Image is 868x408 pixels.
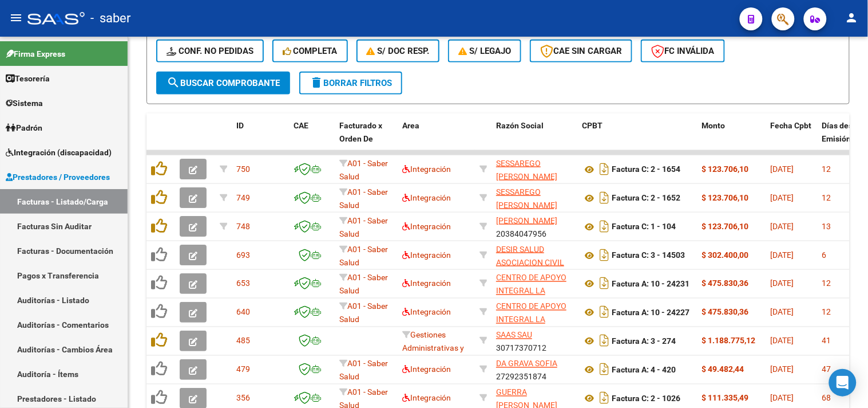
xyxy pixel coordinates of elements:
span: Integración [402,222,451,231]
strong: $ 1.188.775,12 [702,336,756,346]
span: A01 - Saber Salud [339,216,388,238]
span: 12 [822,164,831,174]
button: Conf. no pedidas [156,40,264,62]
div: 20384047956 [496,214,573,238]
span: 693 [236,250,250,260]
div: 30716231107 [496,272,573,296]
span: Tesorería [6,72,50,85]
datatable-header-cell: Fecha Cpbt [766,113,818,164]
i: Descargar documento [597,217,612,236]
span: CENTRO DE APOYO INTEGRAL LA HUELLA SRL [496,273,566,309]
span: [DATE] [771,279,794,288]
span: A01 - Saber Salud [339,359,388,382]
mat-icon: menu [9,11,23,25]
strong: Factura C: 2 - 1026 [612,394,680,403]
span: ID [236,121,244,130]
span: 653 [236,279,250,288]
span: - saber [90,6,130,31]
span: Firma Express [6,48,65,60]
button: Borrar Filtros [299,72,402,95]
div: 27292351874 [496,358,573,382]
strong: $ 123.706,10 [702,193,749,202]
span: [DATE] [771,222,794,231]
strong: Factura C: 2 - 1652 [612,194,680,203]
strong: Factura A: 10 - 24231 [612,280,689,289]
span: A01 - Saber Salud [339,302,388,324]
datatable-header-cell: Razón Social [492,113,577,164]
strong: Factura A: 10 - 24227 [612,308,689,317]
datatable-header-cell: CAE [289,113,335,164]
strong: Factura C: 1 - 104 [612,222,676,232]
strong: $ 302.400,00 [702,250,749,260]
span: SESSAREGO [PERSON_NAME] [496,159,557,181]
i: Descargar documento [597,332,612,350]
datatable-header-cell: CPBT [577,113,697,164]
datatable-header-cell: Area [398,113,475,164]
div: 30714709344 [496,243,573,267]
span: 750 [236,164,250,174]
span: A01 - Saber Salud [339,245,388,267]
span: 6 [822,250,827,260]
span: Padrón [6,121,42,134]
datatable-header-cell: Monto [697,113,766,164]
span: 640 [236,308,250,317]
button: S/ legajo [448,40,521,62]
strong: Factura C: 2 - 1654 [612,165,680,174]
i: Descargar documento [597,189,612,207]
strong: $ 111.335,49 [702,394,749,403]
span: Prestadores / Proveedores [6,171,110,183]
div: 30717370712 [496,329,573,353]
div: Open Intercom Messenger [829,369,857,397]
datatable-header-cell: Facturado x Orden De [335,113,398,164]
span: [DATE] [771,336,794,346]
i: Descargar documento [597,246,612,264]
button: S/ Doc Resp. [356,40,440,62]
datatable-header-cell: ID [232,113,289,164]
span: 748 [236,222,250,231]
span: Fecha Cpbt [771,121,812,130]
span: Integración [402,308,451,317]
span: Completa [283,46,338,56]
strong: $ 475.830,36 [702,279,749,288]
span: Area [402,121,419,130]
span: CAE [294,121,308,130]
mat-icon: delete [310,76,323,89]
span: Gestiones Administrativas y Otros [402,331,464,366]
span: 12 [822,193,831,202]
div: 27226568900 [496,186,573,210]
span: [DATE] [771,394,794,403]
mat-icon: person [845,11,859,25]
span: Conf. no pedidas [167,46,253,56]
span: S/ Doc Resp. [367,46,430,56]
span: Integración [402,365,451,374]
span: 479 [236,365,250,374]
span: 41 [822,336,831,346]
span: S/ legajo [458,46,511,56]
span: A01 - Saber Salud [339,159,388,181]
span: 13 [822,222,831,231]
span: Monto [702,121,726,130]
strong: Factura C: 3 - 14503 [612,251,685,260]
div: 27226568900 [496,157,573,181]
span: Razón Social [496,121,544,130]
span: Sistema [6,97,43,109]
button: Completa [272,40,348,62]
span: [PERSON_NAME] [496,216,557,225]
strong: $ 475.830,36 [702,308,749,317]
button: CAE SIN CARGAR [530,40,632,62]
strong: Factura A: 4 - 420 [612,366,676,375]
span: 12 [822,279,831,288]
span: [DATE] [771,308,794,317]
strong: $ 49.482,44 [702,365,744,374]
strong: $ 123.706,10 [702,164,749,174]
i: Descargar documento [597,160,612,178]
span: 47 [822,365,831,374]
span: [DATE] [771,164,794,174]
span: Integración (discapacidad) [6,146,112,159]
button: FC Inválida [641,40,725,62]
span: [DATE] [771,250,794,260]
strong: $ 123.706,10 [702,222,749,231]
i: Descargar documento [597,360,612,379]
strong: Factura A: 3 - 274 [612,337,676,346]
span: SESSAREGO [PERSON_NAME] [496,187,557,210]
